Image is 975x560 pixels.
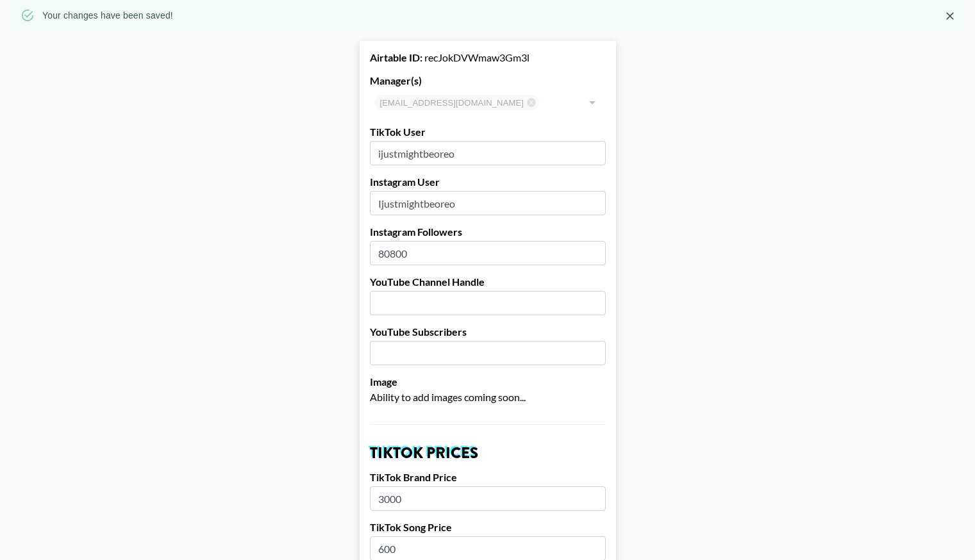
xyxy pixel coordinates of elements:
[370,276,606,288] label: YouTube Channel Handle
[370,471,606,484] label: TikTok Brand Price
[370,176,606,188] label: Instagram User
[370,375,606,388] label: Image
[42,4,173,27] div: Your changes have been saved!
[370,51,606,64] div: recJokDVWmaw3Gm3l
[370,74,606,87] label: Manager(s)
[370,325,606,338] label: YouTube Subscribers
[370,445,606,461] h2: TikTok Prices
[370,126,606,138] label: TikTok User
[370,51,422,63] strong: Airtable ID:
[370,391,526,403] span: Ability to add images coming soon...
[940,6,960,26] button: Close
[370,521,606,534] label: TikTok Song Price
[370,226,606,238] label: Instagram Followers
